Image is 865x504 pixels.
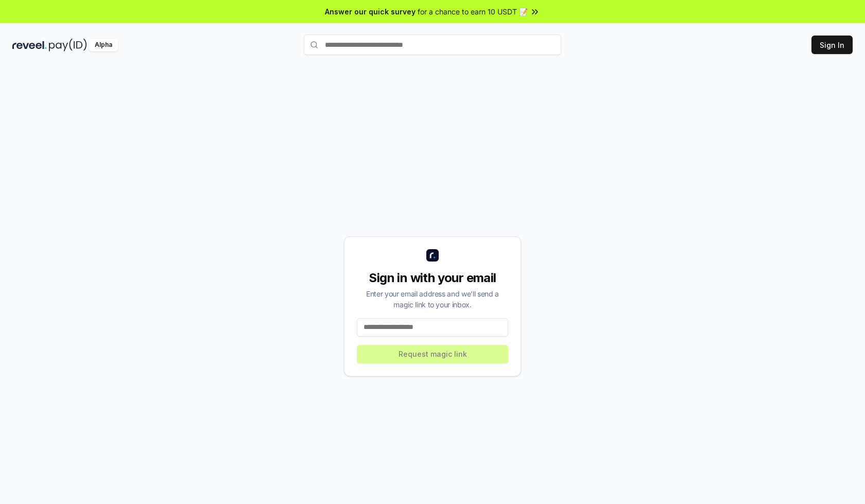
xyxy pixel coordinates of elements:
[89,39,118,51] div: Alpha
[426,249,439,262] img: logo_small
[12,39,47,51] img: reveel_dark
[418,6,528,17] span: for a chance to earn 10 USDT 📝
[357,288,508,310] div: Enter your email address and we’ll send a magic link to your inbox.
[325,6,416,17] span: Answer our quick survey
[811,36,853,54] button: Sign In
[357,270,508,286] div: Sign in with your email
[49,39,87,51] img: pay_id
